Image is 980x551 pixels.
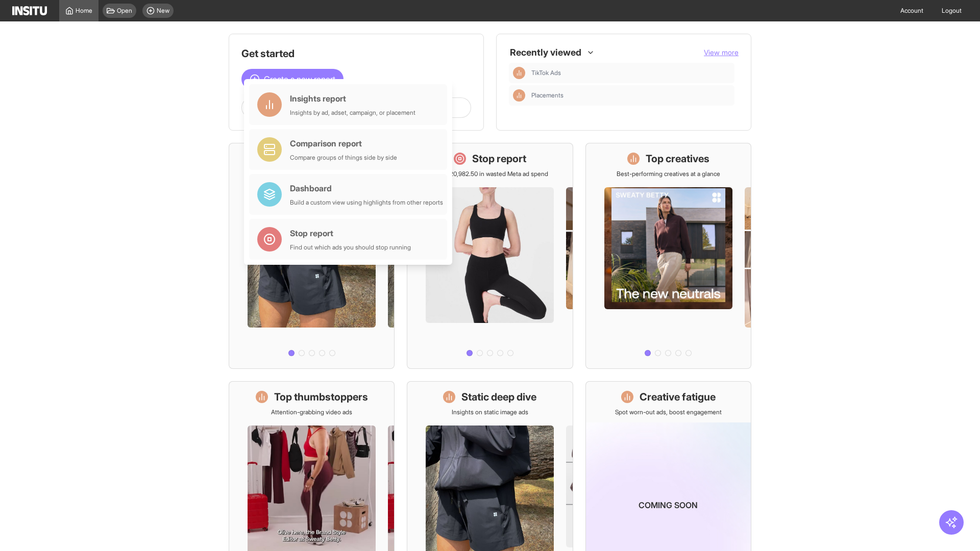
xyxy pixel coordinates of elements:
[407,143,573,369] a: Stop reportSave £20,982.50 in wasted Meta ad spend
[274,390,368,404] h1: Top thumbstoppers
[513,89,525,102] div: Insights
[157,7,169,15] span: New
[531,69,561,77] span: TikTok Ads
[431,170,548,178] p: Save £20,982.50 in wasted Meta ad spend
[531,91,563,99] span: Placements
[585,143,751,369] a: Top creativesBest-performing creatives at a glance
[12,6,47,15] img: Logo
[290,109,415,117] div: Insights by ad, adset, campaign, or placement
[241,46,471,61] h1: Get started
[617,170,720,178] p: Best-performing creatives at a glance
[452,408,528,416] p: Insights on static image ads
[76,7,92,15] span: Home
[290,154,397,162] div: Compare groups of things side by side
[513,67,525,79] div: Insights
[264,73,335,85] span: Create a new report
[704,47,739,58] button: View more
[117,7,132,15] span: Open
[531,91,730,99] span: Placements
[290,182,443,194] div: Dashboard
[704,48,739,57] span: View more
[461,390,536,404] h1: Static deep dive
[290,227,411,239] div: Stop report
[290,198,443,207] div: Build a custom view using highlights from other reports
[646,152,709,166] h1: Top creatives
[472,152,526,166] h1: Stop report
[531,69,730,77] span: TikTok Ads
[290,137,397,149] div: Comparison report
[290,243,411,252] div: Find out which ads you should stop running
[241,69,344,89] button: Create a new report
[271,408,352,416] p: Attention-grabbing video ads
[229,143,395,369] a: What's live nowSee all active ads instantly
[290,92,415,105] div: Insights report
